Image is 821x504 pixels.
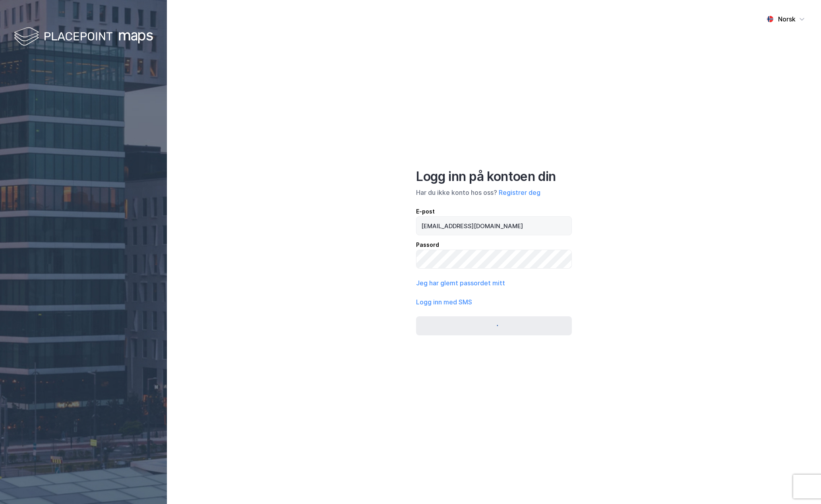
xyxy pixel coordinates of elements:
[14,25,153,49] img: logo-white.f07954bde2210d2a523dddb988cd2aa7.svg
[416,188,572,197] div: Har du ikke konto hos oss?
[499,188,540,197] button: Registrer deg
[416,240,572,250] div: Passord
[416,278,505,288] button: Jeg har glemt passordet mitt
[781,466,821,504] div: Kontrollprogram for chat
[778,14,796,24] div: Norsk
[416,207,572,216] div: E-post
[416,297,472,307] button: Logg inn med SMS
[416,169,572,185] div: Logg inn på kontoen din
[781,466,821,504] iframe: Chat Widget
